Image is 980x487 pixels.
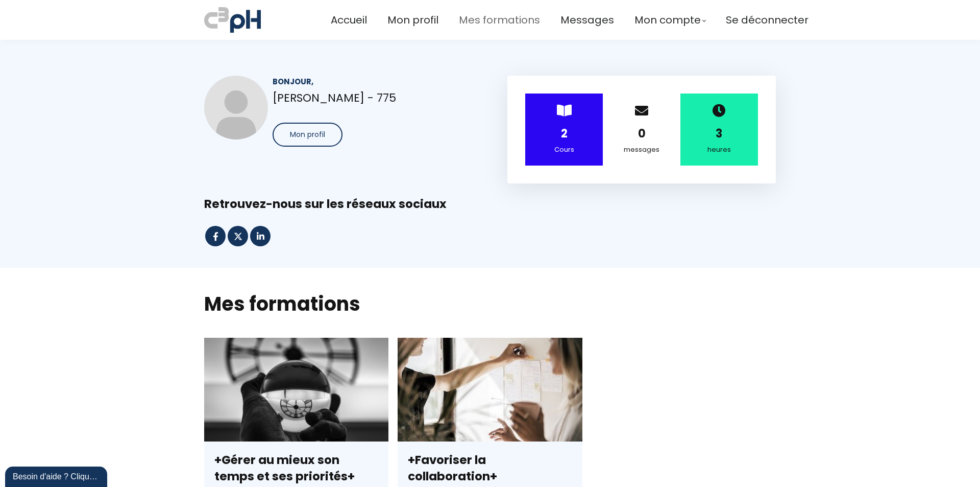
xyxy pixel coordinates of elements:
span: Mon profil [290,129,325,140]
button: Mon profil [273,123,342,147]
div: > [525,94,603,166]
div: Bonjour, [273,76,473,87]
strong: 2 [561,126,568,142]
img: a70bc7685e0efc0bd0b04b3506828469.jpeg [204,5,261,35]
p: [PERSON_NAME] - 775 [273,89,473,107]
a: Mes formations [459,12,540,29]
iframe: chat widget [5,465,109,487]
div: heures [693,144,745,155]
div: messages [616,144,668,155]
span: Mon compte [634,12,701,29]
strong: 3 [716,126,722,142]
a: Mon profil [387,12,438,29]
a: Se déconnecter [726,12,808,29]
img: 67e15c25111141680705addc.jpg [204,76,268,140]
strong: 0 [638,126,646,142]
h2: Mes formations [204,291,776,317]
a: Accueil [331,12,367,29]
div: Cours [538,144,590,155]
div: Retrouvez-nous sur les réseaux sociaux [204,196,776,212]
a: Messages [560,12,614,29]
